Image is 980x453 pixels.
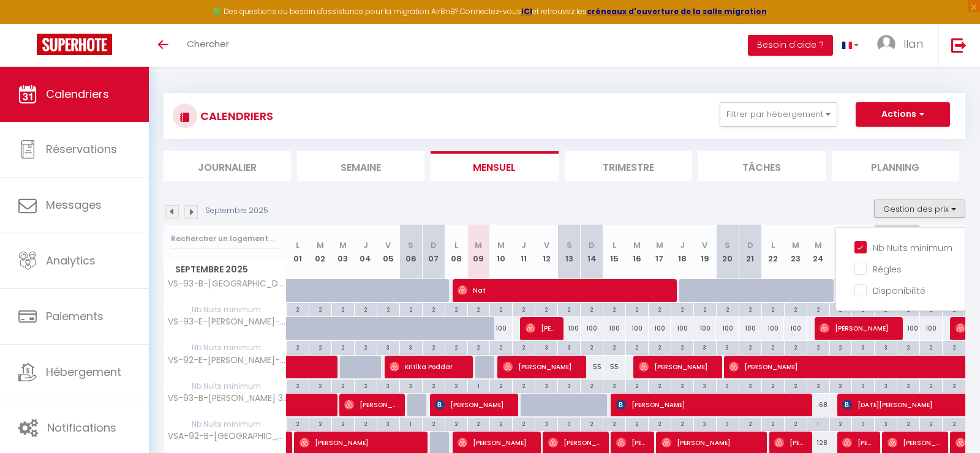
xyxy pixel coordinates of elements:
[875,417,897,429] div: 3
[187,37,229,50] span: Chercher
[785,380,807,391] div: 2
[897,417,919,429] div: 2
[297,151,424,181] li: Semaine
[903,36,923,51] span: Ilan
[558,317,581,340] div: 100
[717,380,739,391] div: 3
[408,239,413,251] abbr: S
[400,380,422,391] div: 3
[490,317,513,340] div: 100
[339,239,347,251] abbr: M
[716,225,739,279] th: 20
[785,303,807,315] div: 2
[626,225,649,279] th: 16
[377,417,399,429] div: 3
[603,417,625,429] div: 2
[792,239,799,251] abbr: M
[535,341,557,353] div: 3
[877,35,895,53] img: ...
[332,417,354,429] div: 2
[720,102,837,127] button: Filtrer par hébergement
[490,303,512,315] div: 2
[616,393,805,416] span: [PERSON_NAME]
[166,317,288,326] span: VS-93-E-[PERSON_NAME]-6P/76M/128-153 · Belle vue aux portes de [GEOGRAPHIC_DATA] - 6per
[671,380,693,391] div: 2
[581,303,603,315] div: 2
[46,364,121,380] span: Hébergement
[468,303,490,315] div: 2
[445,341,467,353] div: 2
[513,225,535,279] th: 11
[431,151,558,181] li: Mensuel
[725,239,730,251] abbr: S
[355,303,377,315] div: 2
[785,417,807,429] div: 2
[164,380,286,393] span: Nb Nuits minimum
[671,341,693,353] div: 2
[702,239,707,251] abbr: V
[784,317,807,340] div: 100
[581,356,603,378] div: 55
[377,380,399,391] div: 3
[166,432,288,441] span: VSA-92-B-[GEOGRAPHIC_DATA]-BOLZER-4P/32M/71-85 · Moderne appartement aux portes de [GEOGRAPHIC_DA...
[513,303,535,315] div: 2
[875,380,897,391] div: 3
[490,417,512,429] div: 2
[807,394,829,416] div: 68
[807,225,829,279] th: 24
[694,417,716,429] div: 3
[581,225,603,279] th: 14
[897,317,920,340] div: 100
[852,380,874,391] div: 3
[435,393,510,416] span: [PERSON_NAME]
[784,225,807,279] th: 23
[355,417,377,429] div: 2
[458,279,669,302] span: Nat
[178,24,238,67] a: Chercher
[558,417,580,429] div: 3
[649,380,671,391] div: 2
[468,380,490,391] div: 1
[626,341,648,353] div: 2
[385,239,391,251] abbr: V
[920,417,942,429] div: 2
[423,341,445,353] div: 2
[920,317,943,340] div: 100
[544,239,549,251] abbr: V
[815,239,822,251] abbr: M
[603,317,626,340] div: 100
[581,380,603,391] div: 2
[694,341,716,353] div: 3
[612,239,616,251] abbr: L
[581,417,603,429] div: 2
[693,225,716,279] th: 19
[513,341,535,353] div: 2
[943,380,965,391] div: 2
[296,239,300,251] abbr: L
[852,417,874,429] div: 3
[164,341,286,354] span: Nb Nuits minimum
[943,417,965,429] div: 2
[920,380,942,391] div: 2
[309,303,331,315] div: 2
[693,317,716,340] div: 100
[748,35,833,56] button: Besoin d'aide ?
[739,317,761,340] div: 100
[603,225,626,279] th: 15
[626,417,648,429] div: 2
[897,341,919,353] div: 2
[331,225,354,279] th: 03
[603,356,626,378] div: 55
[526,316,556,340] span: [PERSON_NAME]
[197,102,273,130] h3: CALENDRIERS
[521,6,532,17] a: ICI
[656,239,663,251] abbr: M
[626,317,649,340] div: 100
[490,380,512,391] div: 2
[830,380,852,391] div: 2
[920,225,943,279] th: 29
[400,417,422,429] div: 1
[603,341,625,353] div: 2
[377,303,399,315] div: 2
[513,380,535,391] div: 2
